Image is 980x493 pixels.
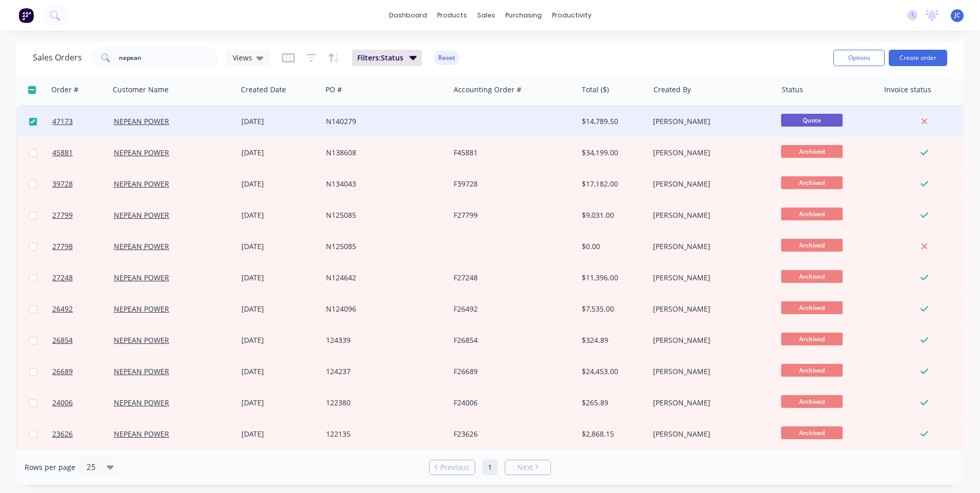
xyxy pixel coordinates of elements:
button: Filters:Status [352,50,422,66]
div: F27799 [454,210,567,220]
div: $9,031.00 [582,210,642,220]
div: [DATE] [241,179,318,189]
div: [DATE] [241,335,318,345]
span: Archived [781,145,843,158]
button: Options [833,50,885,66]
div: F26689 [454,366,567,377]
span: Archived [781,301,843,314]
button: Create order [889,50,947,66]
h1: Sales Orders [33,53,82,63]
a: NEPEAN POWER [114,116,169,126]
ul: Pagination [425,460,555,475]
div: [DATE] [241,148,318,158]
div: N140279 [326,116,440,127]
div: Customer Name [113,85,169,95]
a: NEPEAN POWER [114,148,169,157]
a: 27799 [52,200,114,231]
div: [PERSON_NAME] [653,241,767,252]
div: Created Date [241,85,286,95]
span: 26854 [52,335,73,345]
a: 47173 [52,106,114,137]
span: Archived [781,395,843,408]
a: Next page [505,462,550,473]
span: 24006 [52,398,73,408]
div: F26492 [454,304,567,314]
a: NEPEAN POWER [114,398,169,407]
span: 27798 [52,241,73,252]
div: products [432,8,472,23]
a: 24006 [52,387,114,418]
div: $17,182.00 [582,179,642,189]
div: 124339 [326,335,440,345]
a: NEPEAN POWER [114,304,169,314]
span: Archived [781,208,843,220]
a: 39728 [52,169,114,199]
span: Archived [781,239,843,252]
div: [DATE] [241,241,318,252]
a: 23626 [52,419,114,449]
div: productivity [547,8,597,23]
a: NEPEAN POWER [114,335,169,345]
div: [DATE] [241,304,318,314]
span: 23626 [52,429,73,439]
span: Previous [440,462,469,473]
div: $265.89 [582,398,642,408]
span: Archived [781,426,843,439]
span: 26689 [52,366,73,377]
span: Archived [781,176,843,189]
a: Page 1 is your current page [482,460,498,475]
a: 26689 [52,356,114,387]
div: [PERSON_NAME] [653,335,767,345]
div: $11,396.00 [582,273,642,283]
div: $2,868.15 [582,429,642,439]
span: 39728 [52,179,73,189]
span: 45881 [52,148,73,158]
div: [DATE] [241,366,318,377]
span: 26492 [52,304,73,314]
div: F45881 [454,148,567,158]
span: Views [233,52,252,63]
div: 124237 [326,366,440,377]
div: [PERSON_NAME] [653,116,767,127]
span: Rows per page [25,462,75,473]
div: Status [782,85,803,95]
div: F24006 [454,398,567,408]
div: Accounting Order # [454,85,521,95]
div: $324.89 [582,335,642,345]
a: 45881 [52,137,114,168]
div: $34,199.00 [582,148,642,158]
div: Created By [654,85,691,95]
div: [PERSON_NAME] [653,210,767,220]
span: Archived [781,270,843,283]
div: 122380 [326,398,440,408]
div: [DATE] [241,429,318,439]
div: purchasing [500,8,547,23]
a: 26492 [52,294,114,324]
div: PO # [325,85,342,95]
div: $7,535.00 [582,304,642,314]
div: $14,789.50 [582,116,642,127]
div: [PERSON_NAME] [653,398,767,408]
div: F39728 [454,179,567,189]
a: Previous page [430,462,475,473]
a: dashboard [384,8,432,23]
span: 27248 [52,273,73,283]
a: NEPEAN POWER [114,273,169,282]
span: 27799 [52,210,73,220]
input: Search... [119,48,219,68]
div: [DATE] [241,273,318,283]
div: [PERSON_NAME] [653,148,767,158]
div: sales [472,8,500,23]
div: [PERSON_NAME] [653,366,767,377]
a: NEPEAN POWER [114,366,169,376]
div: [PERSON_NAME] [653,429,767,439]
div: [DATE] [241,116,318,127]
a: NEPEAN POWER [114,179,169,189]
div: 122135 [326,429,440,439]
span: Archived [781,333,843,345]
div: N124642 [326,273,440,283]
div: [PERSON_NAME] [653,304,767,314]
button: Reset [434,51,459,65]
div: [PERSON_NAME] [653,273,767,283]
div: N134043 [326,179,440,189]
